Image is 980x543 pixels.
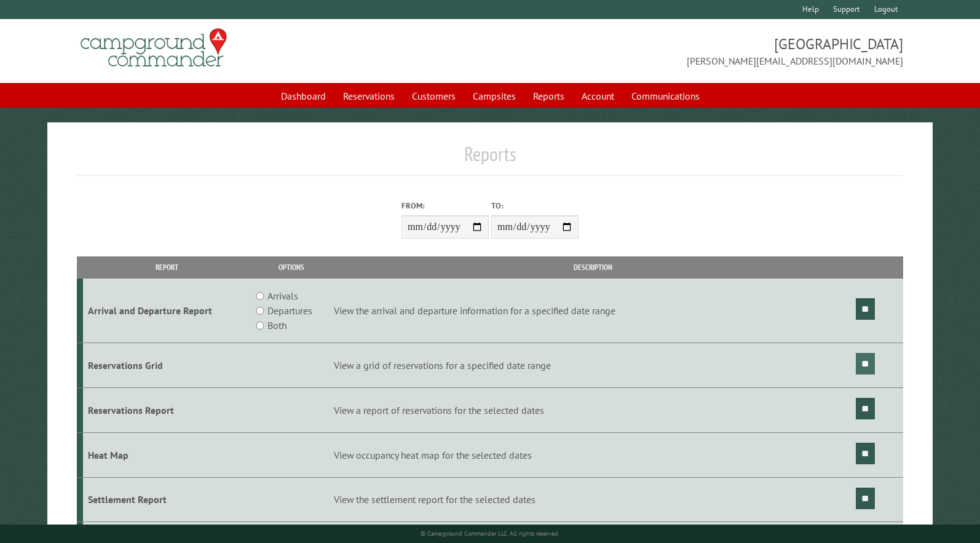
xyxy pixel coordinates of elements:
label: Arrivals [267,288,298,303]
td: View a grid of reservations for a specified date range [332,343,854,388]
th: Options [251,256,332,278]
a: Communications [624,84,707,108]
span: [GEOGRAPHIC_DATA] [PERSON_NAME][EMAIL_ADDRESS][DOMAIN_NAME] [490,34,903,68]
a: Account [574,84,622,108]
a: Customers [405,84,463,108]
a: Reports [526,84,572,108]
td: Arrival and Departure Report [83,279,251,343]
a: Dashboard [274,84,333,108]
th: Description [332,256,854,278]
td: View occupancy heat map for the selected dates [332,432,854,477]
td: Reservations Report [83,387,251,432]
h1: Reports [77,142,903,176]
td: Heat Map [83,432,251,477]
td: View the settlement report for the selected dates [332,477,854,522]
label: To: [491,200,579,212]
small: © Campground Commander LLC. All rights reserved. [421,529,559,537]
td: View the arrival and departure information for a specified date range [332,279,854,343]
img: Campground Commander [77,24,231,72]
td: View a report of reservations for the selected dates [332,387,854,432]
td: Reservations Grid [83,343,251,388]
label: Departures [267,303,312,318]
a: Campsites [465,84,523,108]
td: Settlement Report [83,477,251,522]
label: From: [401,200,489,212]
a: Reservations [336,84,402,108]
label: Both [267,318,286,333]
th: Report [83,256,251,278]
